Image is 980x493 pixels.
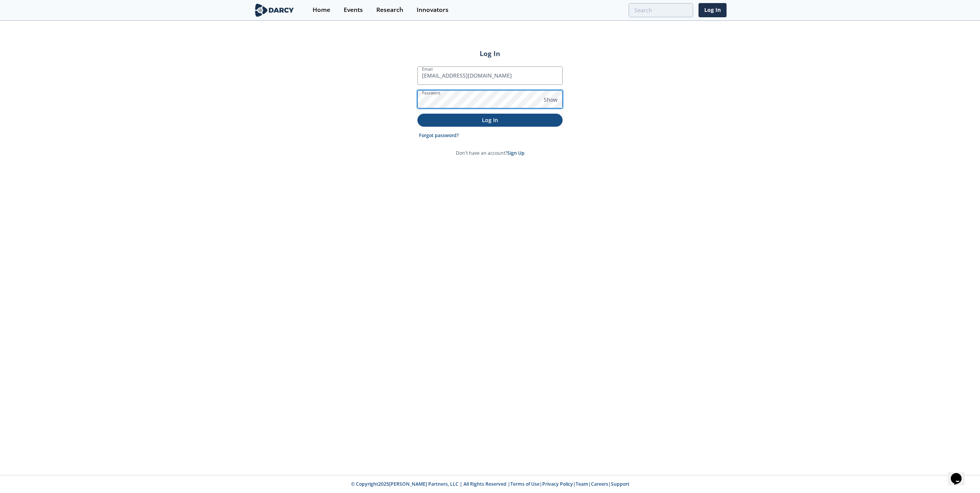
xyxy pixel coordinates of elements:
p: Log In [423,116,557,124]
a: Terms of Use [510,481,540,487]
div: Home [313,7,330,13]
iframe: chat widget [948,462,972,485]
a: Team [576,481,588,487]
h2: Log In [417,48,563,58]
img: logo-wide.svg [253,3,295,17]
div: Innovators [417,7,449,13]
a: Sign Up [507,150,525,156]
p: Don't have an account? [456,150,525,157]
a: Careers [591,481,608,487]
span: Show [544,96,558,104]
label: Password [422,90,440,96]
a: Privacy Policy [542,481,573,487]
a: Support [611,481,629,487]
div: Research [376,7,403,13]
a: Forgot password? [419,132,459,139]
button: Log In [417,114,563,126]
p: © Copyright 2025 [PERSON_NAME] Partners, LLC | All Rights Reserved | | | | | [206,481,774,488]
input: Advanced Search [629,3,693,17]
a: Log In [699,3,727,17]
label: Email [422,66,433,72]
div: Events [344,7,363,13]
